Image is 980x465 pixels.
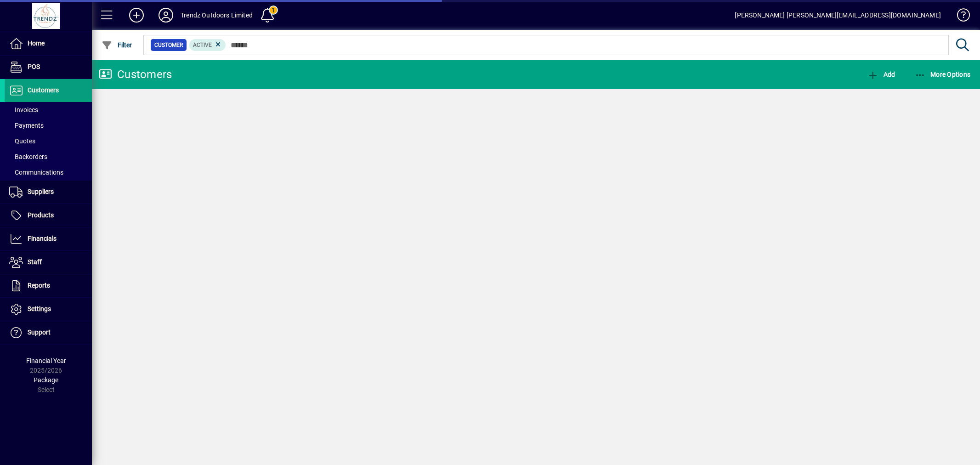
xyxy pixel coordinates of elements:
span: Settings [28,305,51,312]
a: Knowledge Base [950,2,969,32]
a: Suppliers [5,181,92,204]
div: Customers [99,67,172,82]
button: More Options [912,66,973,83]
span: Package [34,376,58,384]
span: More Options [915,71,971,78]
span: Support [28,329,51,336]
span: Backorders [9,153,47,160]
a: Settings [5,298,92,321]
span: Suppliers [28,188,54,195]
button: Add [122,7,151,23]
a: Financials [5,227,92,250]
a: Invoices [5,102,92,118]
span: Communications [9,169,63,176]
a: Backorders [5,149,92,164]
span: Staff [28,258,42,266]
span: Active [193,42,212,48]
span: Financials [28,235,57,242]
span: Add [867,71,895,78]
a: POS [5,56,92,79]
a: Products [5,204,92,227]
span: Customers [28,86,59,94]
a: Support [5,321,92,344]
span: POS [28,63,40,70]
button: Filter [99,37,135,53]
a: Communications [5,164,92,180]
a: Reports [5,274,92,297]
span: Quotes [9,137,35,145]
a: Home [5,32,92,55]
a: Staff [5,251,92,274]
span: Products [28,211,54,219]
a: Quotes [5,133,92,149]
div: [PERSON_NAME] [PERSON_NAME][EMAIL_ADDRESS][DOMAIN_NAME] [735,8,941,23]
span: Customer [154,40,183,50]
span: Invoices [9,106,38,113]
button: Profile [151,7,181,23]
a: Payments [5,118,92,133]
span: Financial Year [26,357,66,364]
button: Add [865,66,897,83]
div: Trendz Outdoors Limited [181,8,253,23]
span: Filter [102,41,132,49]
mat-chip: Activation Status: Active [189,39,226,51]
span: Home [28,40,45,47]
span: Payments [9,122,44,129]
span: Reports [28,282,50,289]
